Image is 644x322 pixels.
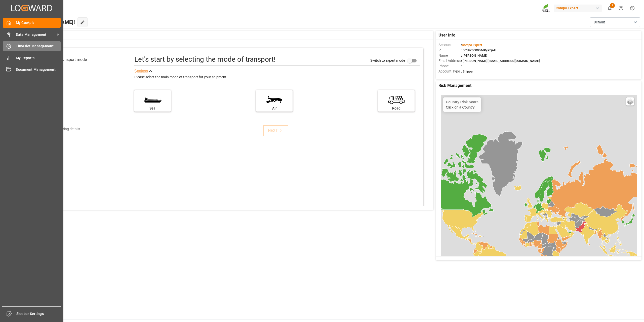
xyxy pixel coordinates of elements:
[3,53,61,63] a: My Reports
[438,32,455,38] span: User Info
[461,43,482,47] span: :
[16,67,61,72] span: Document Management
[134,54,275,65] div: Let's start by selecting the mode of transport!
[3,65,61,75] a: Document Management
[438,63,461,69] span: Phone
[438,83,471,89] span: Risk Management
[48,57,87,63] div: Select transport mode
[16,311,61,316] span: Sidebar Settings
[461,59,540,63] span: : [PERSON_NAME][EMAIL_ADDRESS][DOMAIN_NAME]
[16,32,56,37] span: Data Management
[438,42,461,48] span: Account
[462,43,482,47] span: Compo Expert
[134,68,148,74] div: See less
[137,106,168,111] div: Sea
[461,54,488,57] span: : [PERSON_NAME]
[438,48,461,53] span: Id
[3,41,61,51] a: Timeslot Management
[461,48,496,52] span: : 0019Y000004dKyPQAU
[3,18,61,28] a: My Cockpit
[594,20,605,25] span: Default
[259,106,290,111] div: Air
[438,58,461,63] span: Email Address
[461,69,474,73] span: : Shipper
[370,58,405,62] span: Switch to expert mode
[134,74,420,80] div: Please select the main mode of transport for your shipment.
[16,44,61,49] span: Timeslot Management
[16,55,61,61] span: My Reports
[16,20,61,25] span: My Cockpit
[590,17,640,27] button: open menu
[381,106,412,111] div: Road
[446,100,478,109] div: Click on a Country
[626,97,634,105] a: Layers
[438,53,461,58] span: Name
[263,125,288,136] button: NEXT
[438,69,461,74] span: Account Type
[461,64,465,68] span: : —
[446,100,478,104] h4: Country Risk Score
[268,128,283,134] div: NEXT
[49,126,80,132] div: Add shipping details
